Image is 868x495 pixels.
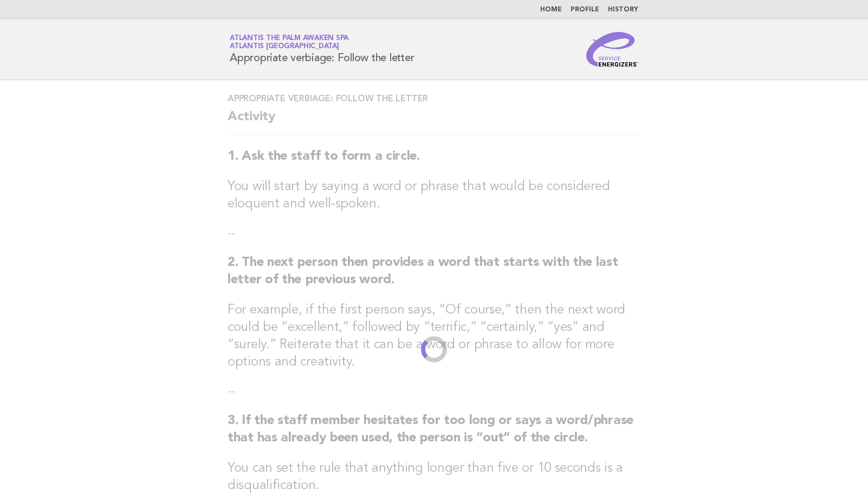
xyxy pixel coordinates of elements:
a: Home [540,6,562,13]
p: -- [228,384,640,399]
h1: Appropriate verbiage: Follow the letter [230,35,414,63]
h2: Activity [228,108,640,135]
p: -- [228,226,640,241]
h3: Appropriate verbiage: Follow the letter [228,93,640,104]
img: Service Energizers [586,32,638,67]
a: History [608,6,638,13]
span: Atlantis [GEOGRAPHIC_DATA] [230,43,339,50]
a: Profile [571,6,599,13]
strong: 2. The next person then provides a word that starts with the last letter of the previous word. [228,256,618,286]
a: Atlantis The Palm Awaken SpaAtlantis [GEOGRAPHIC_DATA] [230,35,348,50]
strong: 1. Ask the staff to form a circle. [228,150,420,163]
strong: 3. If the staff member hesitates for too long or says a word/phrase that has already been used, t... [228,414,633,445]
h3: You will start by saying a word or phrase that would be considered eloquent and well-spoken. [228,178,640,213]
h3: You can set the rule that anything longer than five or 10 seconds is a disqualification. [228,460,640,494]
h3: For example, if the first person says, “Of course,” then the next word could be “excellent,” foll... [228,302,640,371]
